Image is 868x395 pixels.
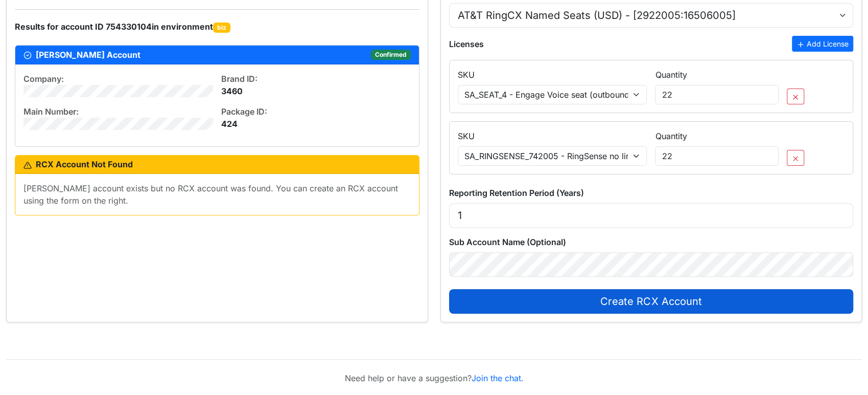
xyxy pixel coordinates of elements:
[221,118,411,130] div: 424
[449,236,566,248] label: Sub Account Name (Optional)
[221,85,411,97] div: 3460
[472,373,524,383] a: Join the chat.
[6,372,862,384] p: Need help or have a suggestion?
[24,182,411,207] p: [PERSON_NAME] account exists but no RCX account was found. You can create an RCX account using th...
[24,160,411,169] h6: RCX Account Not Found
[213,23,230,33] span: biz
[152,21,230,32] span: in environment
[221,74,257,84] span: Brand ID:
[600,295,701,308] span: Create RCX Account
[24,50,140,60] h6: [PERSON_NAME] Account
[655,130,687,142] label: Quantity
[449,289,854,314] button: Create RCX Account
[458,69,475,81] label: SKU
[371,50,411,60] span: Confirmed
[792,36,853,52] button: Add License
[15,22,419,33] h6: Results for account ID 754330104
[655,69,687,81] label: Quantity
[24,106,79,117] span: Main Number:
[221,106,267,117] span: Package ID:
[449,38,484,50] label: Licenses
[24,74,64,84] span: Company:
[458,130,475,142] label: SKU
[449,187,584,199] label: Reporting Retention Period (Years)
